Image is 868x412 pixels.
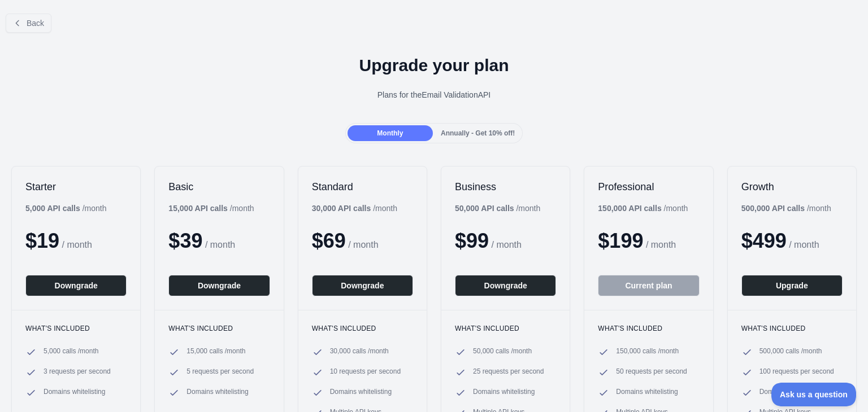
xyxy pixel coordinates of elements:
[598,204,661,213] b: 150,000 API calls
[455,180,556,194] h2: Business
[312,180,413,194] h2: Standard
[771,383,857,406] iframe: Toggle Customer Support
[455,203,540,214] div: / month
[741,204,805,213] b: 500,000 API calls
[455,204,514,213] b: 50,000 API calls
[312,204,371,213] b: 30,000 API calls
[598,180,699,194] h2: Professional
[741,180,843,194] h2: Growth
[312,203,397,214] div: / month
[741,203,831,214] div: / month
[598,203,688,214] div: / month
